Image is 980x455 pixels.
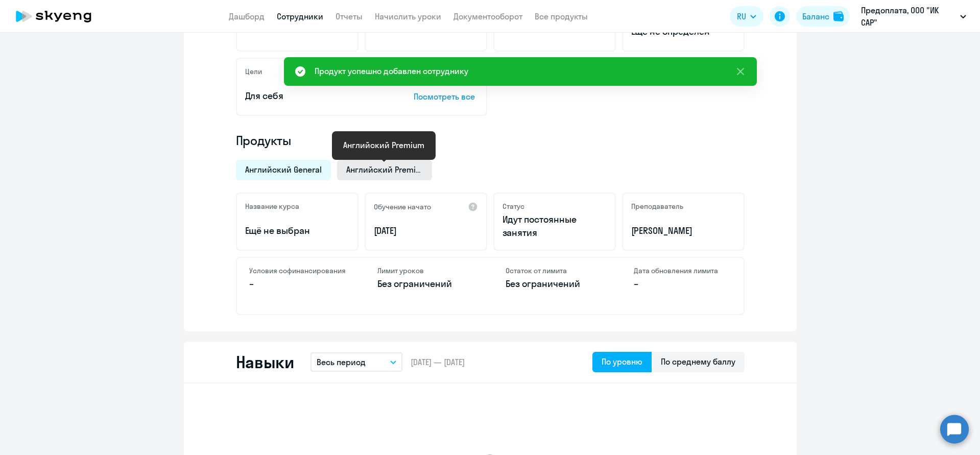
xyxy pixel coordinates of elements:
a: Документооборот [453,11,522,21]
h5: Статус [503,202,524,211]
span: Английский General [245,164,322,175]
button: Балансbalance [796,6,850,27]
span: RU [737,10,746,22]
a: Отчеты [336,11,363,21]
p: Без ограничений [506,277,603,291]
a: Сотрудники [277,11,323,21]
p: Ещё не выбран [245,224,349,237]
p: – [249,277,347,291]
p: Для себя [245,89,382,103]
p: Идут постоянные занятия [503,213,607,240]
h5: Обучение начато [374,202,431,211]
button: Предоплата, ООО "ИК САР" [856,4,971,29]
p: Предоплата, ООО "ИК САР" [861,4,956,29]
h5: Цели [245,67,262,76]
div: Английский Premium [343,139,424,151]
h5: Преподаватель [631,202,683,211]
a: Дашборд [229,11,265,21]
p: Посмотреть все [414,90,478,103]
p: [PERSON_NAME] [631,224,735,237]
h2: Навыки [236,352,294,372]
h4: Условия софинансирования [249,266,347,275]
h4: Продукты [236,132,745,149]
span: Английский Premium [346,164,423,175]
span: [DATE] — [DATE] [411,356,465,368]
p: – [634,277,731,291]
h5: Название курса [245,202,299,211]
div: Баланс [802,10,829,22]
p: Весь период [317,356,366,368]
h4: Остаток от лимита [506,266,603,275]
button: RU [730,6,763,27]
a: Все продукты [535,11,588,21]
div: По среднему баллу [661,355,735,368]
img: balance [833,11,844,21]
h4: Дата обновления лимита [634,266,731,275]
div: По уровню [602,355,642,368]
p: Без ограничений [377,277,475,291]
div: Продукт успешно добавлен сотруднику [315,65,468,77]
a: Начислить уроки [375,11,441,21]
h4: Лимит уроков [377,266,475,275]
p: [DATE] [374,224,478,237]
button: Весь период [310,352,402,372]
